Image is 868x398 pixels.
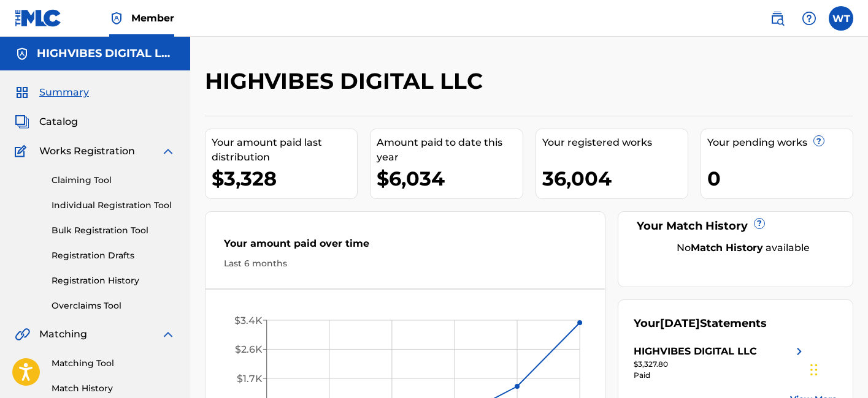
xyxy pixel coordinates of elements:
iframe: Resource Center [834,239,868,338]
img: help [802,11,816,26]
div: Your Statements [634,315,767,332]
a: Registration Drafts [52,249,175,262]
img: Summary [15,85,29,100]
div: Your amount paid over time [224,236,586,257]
div: Last 6 months [224,257,586,270]
div: No available [649,241,837,255]
a: HIGHVIBES DIGITAL LLCright chevron icon$3,327.80Paid [634,344,807,381]
a: Individual Registration Tool [52,199,175,212]
div: $3,328 [212,165,357,192]
a: Registration History [52,274,175,287]
span: Works Registration [39,144,135,159]
div: $6,034 [377,165,522,192]
div: $3,327.80 [634,359,807,370]
span: Member [131,11,174,25]
a: Match History [52,382,175,395]
div: 0 [707,165,853,192]
a: Overclaims Tool [52,299,175,312]
img: Top Rightsholder [109,11,124,26]
img: right chevron icon [792,344,807,359]
a: CatalogCatalog [15,115,78,129]
div: Your registered works [542,135,688,150]
div: Your amount paid last distribution [212,135,357,165]
h5: HIGHVIBES DIGITAL LLC [37,47,175,61]
tspan: $3.4K [234,315,263,326]
a: Claiming Tool [52,174,175,187]
img: expand [161,144,175,159]
a: Bulk Registration Tool [52,224,175,237]
span: ? [814,136,824,146]
a: SummarySummary [15,85,89,100]
div: Drag [810,351,818,388]
span: Summary [39,85,89,100]
img: search [770,11,785,26]
a: Public Search [765,6,789,31]
span: ? [755,219,764,228]
h2: HIGHVIBES DIGITAL LLC [205,67,489,95]
img: expand [161,327,175,342]
div: Amount paid to date this year [377,135,522,165]
span: Matching [39,327,87,342]
tspan: $1.7K [237,373,263,385]
div: Your pending works [707,135,853,150]
div: 36,004 [542,165,688,192]
div: HIGHVIBES DIGITAL LLC [634,344,757,359]
img: Accounts [15,47,29,61]
a: Matching Tool [52,357,175,370]
img: Catalog [15,115,29,129]
div: Your Match History [634,218,837,235]
img: MLC Logo [15,9,62,27]
div: Help [797,6,821,31]
img: Matching [15,327,30,342]
span: [DATE] [660,317,700,330]
strong: Match History [691,242,763,253]
img: Works Registration [15,144,31,159]
iframe: Chat Widget [807,339,868,398]
div: User Menu [829,6,853,31]
tspan: $2.6K [235,344,263,355]
div: Paid [634,370,807,381]
span: Catalog [39,115,78,129]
